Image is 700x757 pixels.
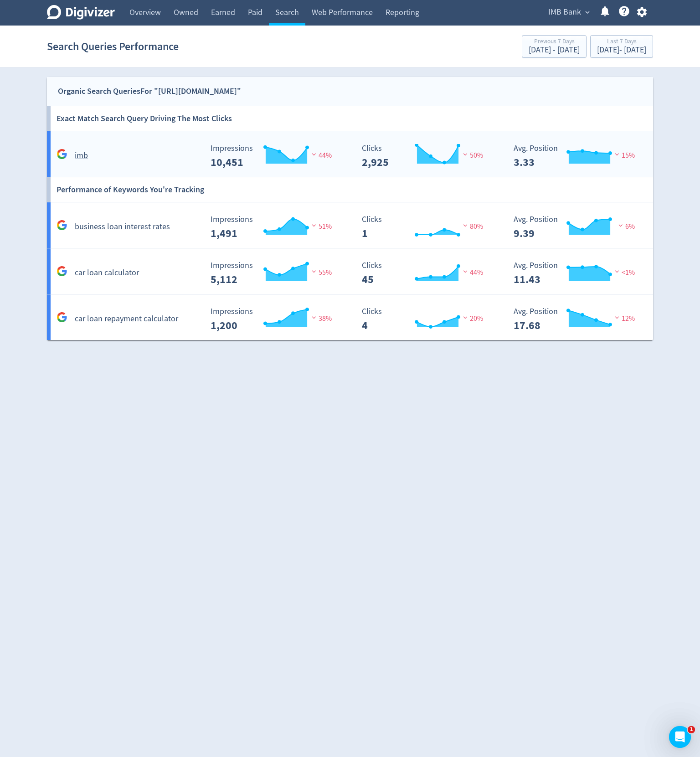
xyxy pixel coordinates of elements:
[461,222,470,229] img: negative-performance.svg
[57,149,67,160] svg: Google Analytics
[461,222,483,231] span: 80%
[616,222,625,229] img: negative-performance.svg
[309,268,332,277] span: 55%
[47,294,653,340] a: car loan repayment calculator Impressions 1,200 Impressions 1,200 38% Clicks 4 Clicks 4 20% Avg. ...
[612,151,635,160] span: 15%
[509,144,646,168] svg: Avg. Position 3.33
[357,307,494,331] svg: Clicks 4
[529,46,580,54] div: [DATE] - [DATE]
[357,144,494,168] svg: Clicks 2,925
[357,215,494,239] svg: Clicks 1
[529,38,580,46] div: Previous 7 Days
[522,35,587,58] button: Previous 7 Days[DATE] - [DATE]
[612,314,622,321] img: negative-performance.svg
[206,215,343,239] svg: Impressions 1,491
[583,8,592,16] span: expand_more
[75,314,178,324] h5: car loan repayment calculator
[57,177,204,202] h6: Performance of Keywords You're Tracking
[47,202,653,248] a: business loan interest rates Impressions 1,491 Impressions 1,491 51% Clicks 1 Clicks 1 80% Avg. P...
[57,220,67,231] svg: Google Analytics
[688,726,695,733] span: 1
[309,222,332,231] span: 51%
[75,268,139,278] h5: car loan calculator
[309,151,332,160] span: 44%
[509,261,646,285] svg: Avg. Position 11.43
[57,266,67,277] svg: Google Analytics
[616,222,635,231] span: 6%
[206,307,343,331] svg: Impressions 1,200
[461,314,470,321] img: negative-performance.svg
[58,85,241,98] div: Organic Search Queries For "[URL][DOMAIN_NAME]"
[47,248,653,294] a: car loan calculator Impressions 5,112 Impressions 5,112 55% Clicks 45 Clicks 45 44% Avg. Position...
[612,268,622,275] img: negative-performance.svg
[75,221,170,232] h5: business loan interest rates
[47,131,653,177] a: imb Impressions 10,451 Impressions 10,451 44% Clicks 2,925 Clicks 2,925 50% Avg. Position 3.33 Av...
[612,151,622,158] img: negative-performance.svg
[75,150,88,161] h5: imb
[309,151,319,158] img: negative-performance.svg
[309,268,319,275] img: negative-performance.svg
[206,261,343,285] svg: Impressions 5,112
[548,5,581,20] span: IMB Bank
[669,726,691,748] iframe: Intercom live chat
[206,144,343,168] svg: Impressions 10,451
[309,222,319,229] img: negative-performance.svg
[509,307,646,331] svg: Avg. Position 17.68
[461,151,470,158] img: negative-performance.svg
[57,312,67,323] svg: Google Analytics
[597,46,646,54] div: [DATE] - [DATE]
[612,268,635,277] span: <1%
[309,314,332,323] span: 38%
[461,268,483,277] span: 44%
[309,314,319,321] img: negative-performance.svg
[612,314,635,323] span: 12%
[461,268,470,275] img: negative-performance.svg
[47,32,179,61] h1: Search Queries Performance
[590,35,653,58] button: Last 7 Days[DATE]- [DATE]
[509,215,646,239] svg: Avg. Position 9.39
[357,261,494,285] svg: Clicks 45
[461,314,483,323] span: 20%
[545,5,592,20] button: IMB Bank
[461,151,483,160] span: 50%
[597,38,646,46] div: Last 7 Days
[57,106,232,131] h6: Exact Match Search Query Driving The Most Clicks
